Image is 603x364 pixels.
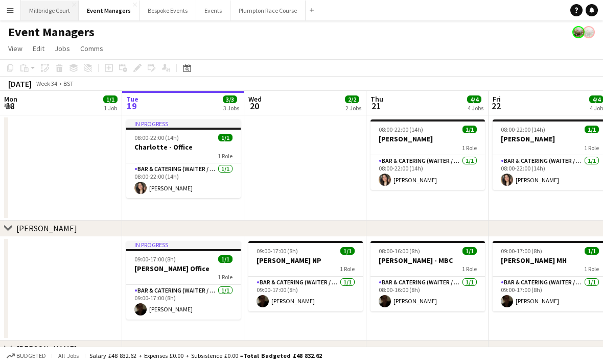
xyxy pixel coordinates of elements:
span: 18 [3,100,17,112]
span: 2/2 [345,95,359,103]
h1: Event Managers [8,25,95,40]
app-card-role: Bar & Catering (Waiter / waitress)1/109:00-17:00 (8h)[PERSON_NAME] [126,285,241,320]
span: 22 [491,100,501,112]
app-user-avatar: Staffing Manager [572,26,585,38]
button: Events [196,1,230,20]
app-user-avatar: Staffing Manager [583,26,595,38]
span: 4/4 [467,95,481,103]
span: 1/1 [103,95,118,103]
app-job-card: 09:00-17:00 (8h)1/1[PERSON_NAME] NP1 RoleBar & Catering (Waiter / waitress)1/109:00-17:00 (8h)[PE... [248,241,363,311]
div: [DATE] [8,79,32,89]
span: 20 [247,100,262,112]
h3: [PERSON_NAME] Office [126,264,241,273]
app-job-card: 08:00-16:00 (8h)1/1[PERSON_NAME] - MBC1 RoleBar & Catering (Waiter / waitress)1/108:00-16:00 (8h)... [370,241,485,311]
span: Wed [248,94,262,104]
h3: Charlotte - Office [126,142,241,152]
app-card-role: Bar & Catering (Waiter / waitress)1/109:00-17:00 (8h)[PERSON_NAME] [248,277,363,311]
span: All jobs [56,352,81,359]
span: Total Budgeted £48 832.62 [243,352,322,359]
app-card-role: Bar & Catering (Waiter / waitress)1/108:00-16:00 (8h)[PERSON_NAME] [370,277,485,311]
app-job-card: In progress09:00-17:00 (8h)1/1[PERSON_NAME] Office1 RoleBar & Catering (Waiter / waitress)1/109:0... [126,241,241,320]
span: Week 34 [34,80,59,87]
span: 08:00-22:00 (14h) [379,126,423,133]
span: 09:00-17:00 (8h) [257,247,298,255]
span: Mon [4,94,17,104]
span: 3/3 [223,95,237,103]
span: 1 Role [462,144,477,152]
div: 2 Jobs [345,104,361,112]
span: 1/1 [218,255,233,263]
span: 1 Role [462,265,477,273]
span: 1 Role [218,273,233,281]
span: 1 Role [584,144,599,152]
span: 1 Role [584,265,599,273]
span: 1/1 [218,134,233,141]
button: Plumpton Race Course [230,1,306,20]
span: 09:00-17:00 (8h) [501,247,542,255]
span: 19 [125,100,138,112]
span: Budgeted [16,352,46,359]
span: 08:00-22:00 (14h) [501,126,545,133]
button: Millbridge Court [21,1,79,20]
span: 21 [369,100,383,112]
div: 3 Jobs [223,104,239,112]
span: Fri [493,94,501,104]
div: Salary £48 832.62 + Expenses £0.00 + Subsistence £0.00 = [89,352,322,359]
app-card-role: Bar & Catering (Waiter / waitress)1/108:00-22:00 (14h)[PERSON_NAME] [370,155,485,190]
div: BST [63,80,74,87]
a: Comms [76,42,107,55]
span: 09:00-17:00 (8h) [134,255,176,263]
span: 1 Role [218,152,233,160]
a: Jobs [51,42,74,55]
div: [PERSON_NAME] [16,344,77,354]
button: Budgeted [5,350,48,361]
span: Edit [33,44,44,53]
span: 1/1 [462,247,477,255]
div: In progress [126,119,241,128]
span: 08:00-22:00 (14h) [134,134,179,141]
span: 1/1 [585,247,599,255]
a: Edit [29,42,49,55]
span: View [8,44,22,53]
span: Comms [80,44,103,53]
span: Thu [370,94,383,104]
div: In progress [126,241,241,249]
span: 1/1 [585,126,599,133]
button: Event Managers [79,1,140,20]
app-card-role: Bar & Catering (Waiter / waitress)1/108:00-22:00 (14h)[PERSON_NAME] [126,163,241,198]
div: [PERSON_NAME] [16,223,77,233]
span: Tue [126,94,138,104]
span: 1/1 [462,126,477,133]
h3: [PERSON_NAME] [370,134,485,143]
app-job-card: In progress08:00-22:00 (14h)1/1Charlotte - Office1 RoleBar & Catering (Waiter / waitress)1/108:00... [126,119,241,198]
span: 1 Role [340,265,355,273]
h3: [PERSON_NAME] - MBC [370,256,485,265]
button: Bespoke Events [140,1,196,20]
h3: [PERSON_NAME] NP [248,256,363,265]
app-job-card: 08:00-22:00 (14h)1/1[PERSON_NAME]1 RoleBar & Catering (Waiter / waitress)1/108:00-22:00 (14h)[PER... [370,119,485,190]
span: 08:00-16:00 (8h) [379,247,420,255]
div: 1 Job [104,104,117,112]
span: 1/1 [340,247,355,255]
span: Jobs [55,44,70,53]
div: 4 Jobs [468,104,483,112]
a: View [4,42,27,55]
